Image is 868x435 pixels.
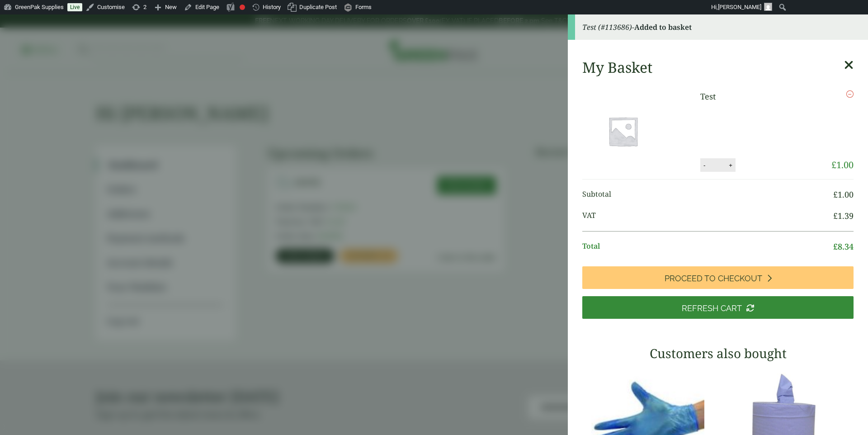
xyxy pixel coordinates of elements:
a: Proceed to Checkout [582,266,854,289]
a: Remove this item [846,90,854,98]
span: £ [833,189,838,200]
span: Refresh Cart [682,303,742,313]
span: £ [833,210,838,221]
span: [PERSON_NAME] [718,4,761,10]
span: Total [582,241,833,253]
span: Proceed to Checkout [665,274,762,284]
div: Focus keyphrase not set [240,5,245,10]
div: - [568,14,868,40]
bdi: 1.39 [833,210,854,221]
bdi: 8.34 [833,241,854,252]
span: Subtotal [582,189,833,201]
h2: My Basket [582,59,652,76]
span: £ [833,241,838,252]
bdi: 1.00 [831,159,854,171]
a: Refresh Cart [582,296,854,319]
button: - [701,161,708,169]
a: Live [67,3,82,11]
button: + [726,161,735,169]
bdi: 1.00 [833,189,854,200]
span: £ [831,159,836,171]
a: Test [700,91,716,102]
h3: Customers also bought [582,346,854,361]
em: Test (#113686) [582,22,632,32]
span: VAT [582,210,833,222]
img: Placeholder [582,90,664,172]
strong: Added to basket [634,22,692,32]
